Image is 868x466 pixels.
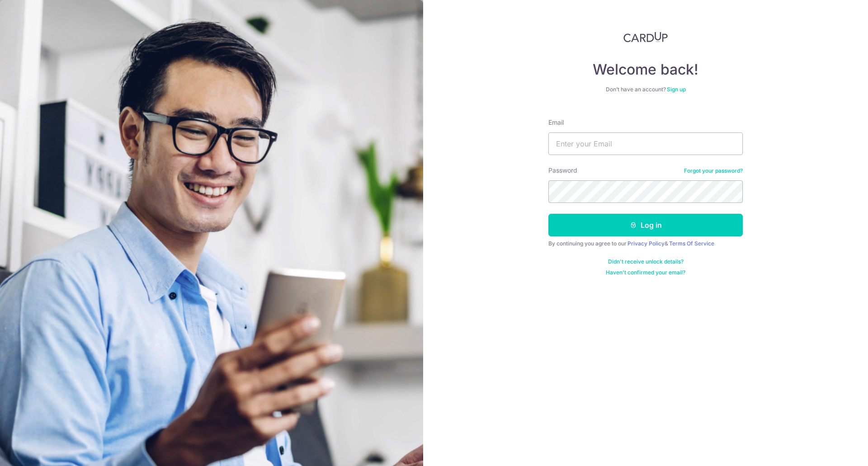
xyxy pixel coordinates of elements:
a: Terms Of Service [669,240,714,247]
a: Sign up [667,86,686,93]
a: Haven't confirmed your email? [606,269,685,276]
label: Email [548,118,564,127]
h4: Welcome back! [548,61,743,79]
input: Enter your Email [548,132,743,155]
div: By continuing you agree to our & [548,240,743,247]
button: Log in [548,214,743,236]
a: Forgot your password? [684,167,743,174]
img: CardUp Logo [623,32,668,42]
a: Privacy Policy [627,240,665,247]
label: Password [548,166,577,175]
div: Don’t have an account? [548,86,743,93]
a: Didn't receive unlock details? [608,258,684,265]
